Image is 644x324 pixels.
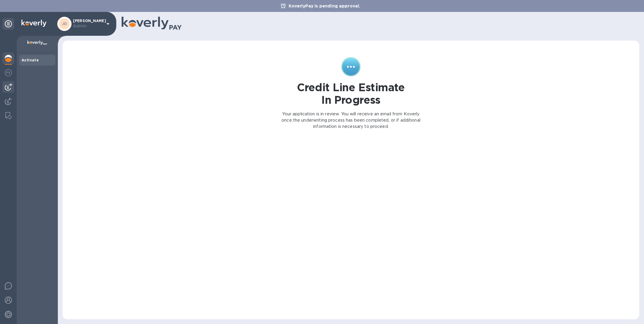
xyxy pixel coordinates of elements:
[73,23,103,29] p: Admin
[5,69,12,76] img: Foreign exchange
[73,19,103,29] p: [PERSON_NAME]
[62,21,67,26] b: JD
[297,81,405,106] h1: Credit Line Estimate In Progress
[21,58,39,62] b: Activate
[2,18,14,30] div: Unpin categories
[286,3,363,9] p: KoverlyPay is pending approval.
[281,111,421,130] p: Your application is in review. You will receive an email from Koverly once the underwriting proce...
[21,20,47,27] img: Logo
